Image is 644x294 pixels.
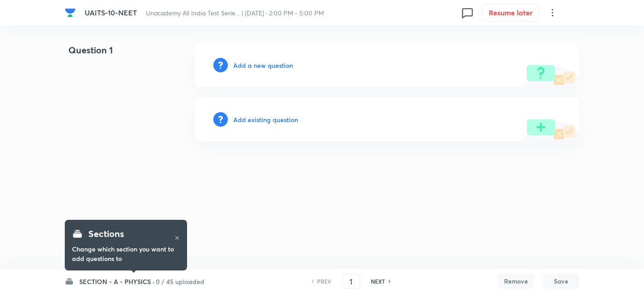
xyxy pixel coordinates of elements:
[156,277,204,286] h6: 0 / 45 uploaded
[543,274,579,289] button: Save
[498,274,534,289] button: Remove
[371,277,385,285] h6: NEXT
[233,61,293,70] h6: Add a new question
[482,4,540,22] button: Resume later
[233,115,298,124] h6: Add existing question
[65,43,166,64] h4: Question 1
[88,227,124,241] h4: Sections
[72,244,180,263] h6: Change which section you want to add questions to
[317,277,331,285] h6: PREV
[65,7,77,18] a: Company Logo
[146,9,324,17] span: Unacademy All India Test Serie... | [DATE] · 2:00 PM - 5:00 PM
[79,277,154,286] h6: SECTION - A - PHYSICS ·
[65,7,76,18] img: Company Logo
[85,8,137,17] span: UAITS-10-NEET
